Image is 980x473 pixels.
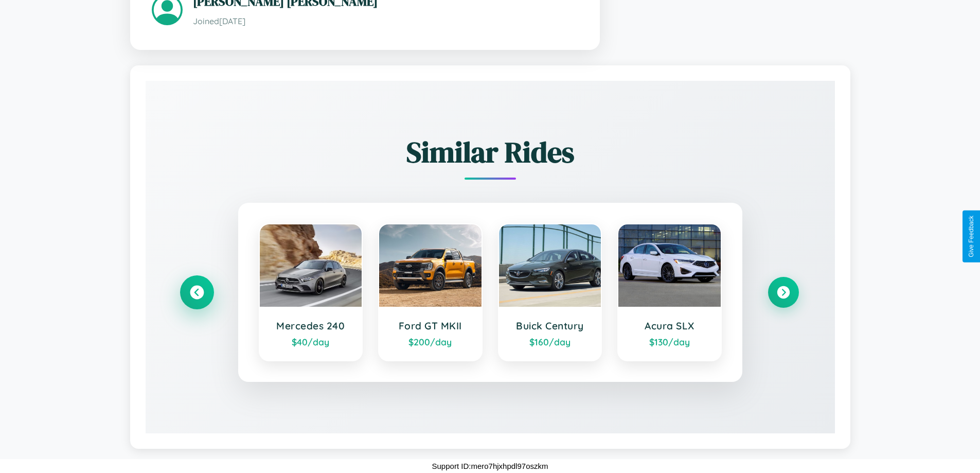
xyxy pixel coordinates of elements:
a: Ford GT MKII$200/day [378,223,483,361]
h2: Similar Rides [182,132,799,172]
div: $ 160 /day [509,336,591,347]
div: $ 200 /day [389,336,471,347]
a: Mercedes 240$40/day [259,223,363,361]
div: $ 130 /day [629,336,710,347]
p: Support ID: mero7hjxhpdl97oszkm [432,459,548,473]
h3: Ford GT MKII [389,320,471,332]
h3: Mercedes 240 [270,320,352,332]
h3: Acura SLX [629,320,710,332]
div: $ 40 /day [270,336,352,347]
a: Acura SLX$130/day [617,223,722,361]
h3: Buick Century [509,320,591,332]
p: Joined [DATE] [193,14,578,29]
div: Give Feedback [968,216,975,257]
a: Buick Century$160/day [498,223,602,361]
